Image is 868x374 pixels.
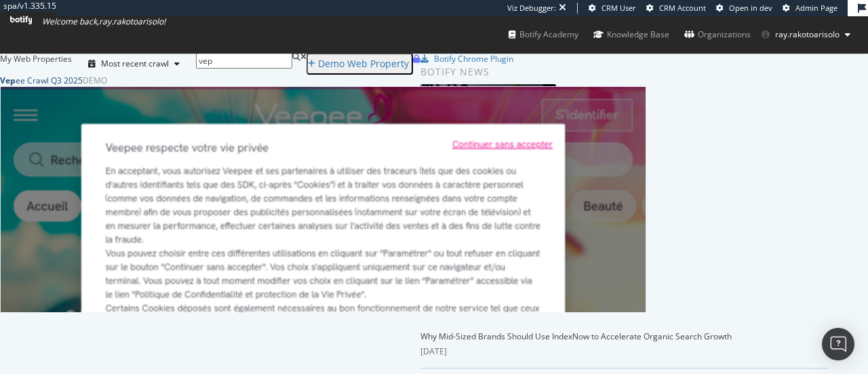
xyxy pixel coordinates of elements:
span: Admin Page [795,3,837,13]
button: Most recent crawl [83,53,185,75]
a: Organizations [684,16,751,53]
div: Organizations [684,28,751,41]
div: Most recent crawl [101,60,169,68]
button: Demo Web Property [307,53,413,75]
span: CRM Account [659,3,706,13]
a: Botify Chrome Plugin [420,53,513,64]
a: Knowledge Base [593,16,669,53]
div: Demo [83,75,107,86]
span: Open in dev [729,3,772,13]
div: Demo Web Property [318,57,409,71]
input: Search [196,53,292,69]
div: Viz Debugger: [507,3,556,14]
button: ray.rakotoarisolo [751,24,861,45]
a: CRM User [589,3,636,14]
a: Admin Page [783,3,837,14]
div: Open Intercom Messenger [822,328,854,360]
div: Knowledge Base [593,28,669,41]
span: Welcome back, ray.rakotoarisolo ! [42,16,165,27]
a: Why Mid-Sized Brands Should Use IndexNow to Accelerate Organic Search Growth [420,331,732,342]
a: CRM Account [646,3,706,14]
span: ray.rakotoarisolo [775,29,840,40]
a: Botify Academy [509,16,578,53]
span: CRM User [601,3,636,13]
div: [DATE] [420,345,828,358]
a: Open in dev [716,3,772,14]
div: Botify news [420,64,828,79]
div: Botify Academy [509,28,578,41]
div: Botify Chrome Plugin [434,53,513,64]
a: Demo Web Property [307,58,413,69]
